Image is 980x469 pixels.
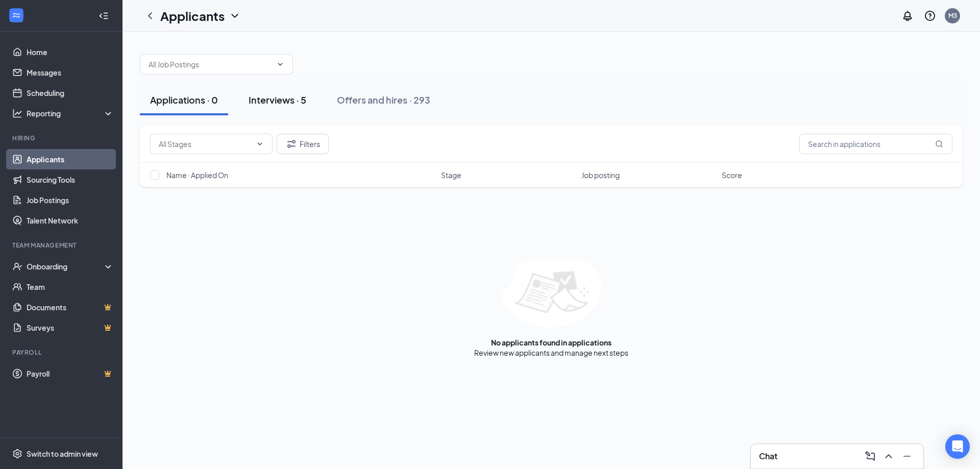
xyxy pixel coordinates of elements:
[99,11,109,21] svg: Collapse
[160,7,225,24] h1: Applicants
[256,140,264,148] svg: ChevronDown
[862,448,878,464] button: ComposeMessage
[502,259,601,327] img: empty-state
[27,297,114,317] a: DocumentsCrown
[901,450,913,462] svg: Minimize
[27,277,114,297] a: Team
[27,108,114,118] div: Reporting
[12,241,112,250] div: Team Management
[27,190,114,210] a: Job Postings
[27,210,114,231] a: Talent Network
[27,83,114,103] a: Scheduling
[27,317,114,338] a: SurveysCrown
[864,450,876,462] svg: ComposeMessage
[27,149,114,169] a: Applicants
[474,348,628,358] div: Review new applicants and manage next steps
[27,363,114,384] a: PayrollCrown
[491,337,611,348] div: No applicants found in applications
[441,170,461,180] span: Stage
[27,42,114,62] a: Home
[149,59,272,70] input: All Job Postings
[722,170,742,180] span: Score
[27,62,114,83] a: Messages
[883,450,895,462] svg: ChevronUp
[924,10,936,22] svg: QuestionInfo
[899,448,915,464] button: Minimize
[144,10,156,22] svg: ChevronLeft
[276,60,284,68] svg: ChevronDown
[12,449,22,459] svg: Settings
[12,348,112,357] div: Payroll
[901,10,914,22] svg: Notifications
[159,138,252,150] input: All Stages
[285,138,298,150] svg: Filter
[945,434,970,459] div: Open Intercom Messenger
[935,140,943,148] svg: MagnifyingGlass
[12,108,22,118] svg: Analysis
[880,448,897,464] button: ChevronUp
[277,134,329,154] button: Filter Filters
[581,170,620,180] span: Job posting
[12,261,22,271] svg: UserCheck
[337,93,430,106] div: Offers and hires · 293
[150,93,218,106] div: Applications · 0
[27,449,98,459] div: Switch to admin view
[27,261,105,271] div: Onboarding
[166,170,228,180] span: Name · Applied On
[12,134,112,142] div: Hiring
[249,93,306,106] div: Interviews · 5
[11,10,21,20] svg: WorkstreamLogo
[229,10,241,22] svg: ChevronDown
[759,451,777,462] h3: Chat
[27,169,114,190] a: Sourcing Tools
[948,11,957,20] div: M3
[799,134,952,154] input: Search in applications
